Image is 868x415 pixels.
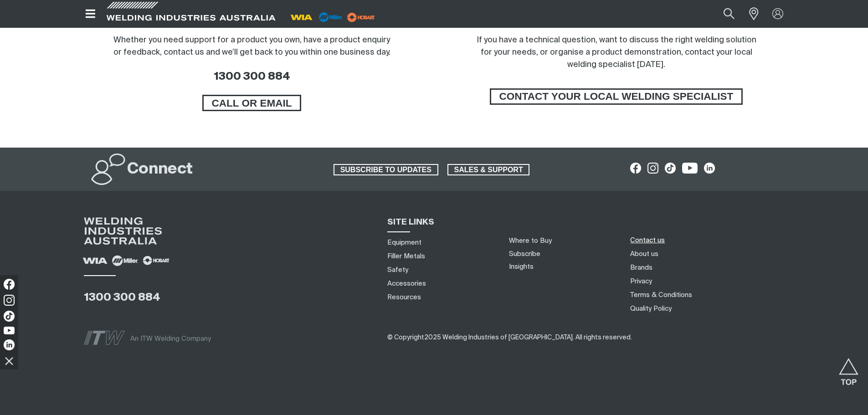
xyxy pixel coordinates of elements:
[387,334,632,341] span: © Copyright 2025 Welding Industries of [GEOGRAPHIC_DATA] . All rights reserved.
[204,95,300,111] span: CALL OR EMAIL
[630,263,652,272] a: Brands
[630,277,652,286] a: Privacy
[127,159,193,179] h2: Connect
[509,237,552,244] a: Where to Buy
[387,265,408,275] a: Safety
[630,236,665,245] a: Contact us
[84,292,160,303] a: 1300 300 884
[447,164,530,176] a: SALES & SUPPORT
[334,164,437,176] span: SUBSCRIBE TO UPDATES
[630,290,692,300] a: Terms & Conditions
[4,279,15,290] img: Facebook
[334,164,438,176] a: SUBSCRIBE TO UPDATES
[491,88,742,105] span: CONTACT YOUR LOCAL WELDING SPECIALIST
[702,4,744,24] input: Product name or item number...
[387,292,421,302] a: Resources
[4,311,15,322] img: TikTok
[214,71,290,82] a: 1300 300 884
[1,353,17,369] img: hide socials
[387,334,632,341] span: ​​​​​​​​​​​​​​​​​​ ​​​​​​
[4,327,15,334] img: YouTube
[387,218,434,226] span: SITE LINKS
[509,251,540,257] a: Subscribe
[477,36,756,69] span: If you have a technical question, want to discuss the right welding solution for your needs, or o...
[490,88,743,105] a: CONTACT YOUR LOCAL WELDING SPECIALIST
[509,263,534,270] a: Insights
[384,236,498,304] nav: Sitemap
[4,339,15,350] img: LinkedIn
[387,279,426,288] a: Accessories
[113,36,390,56] span: Whether you need support for a product you own, have a product enquiry or feedback, contact us an...
[630,304,672,313] a: Quality Policy
[630,249,658,259] a: About us
[448,164,529,176] span: SALES & SUPPORT
[627,233,801,315] nav: Footer
[202,95,302,111] a: CALL OR EMAIL
[130,335,211,342] span: An ITW Welding Company
[387,238,421,247] a: Equipment
[344,14,378,20] a: miller
[387,251,425,261] a: Filler Metals
[838,358,859,379] button: Scroll to top
[4,295,15,306] img: Instagram
[714,4,745,24] button: Search products
[344,10,378,24] img: miller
